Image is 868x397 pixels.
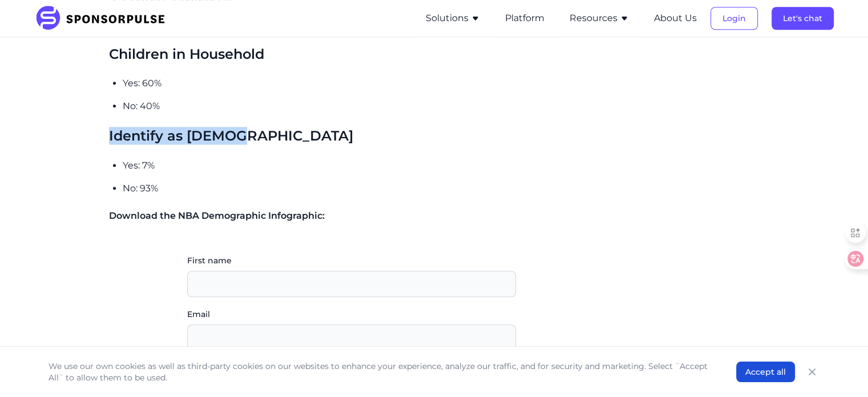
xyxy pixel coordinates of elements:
button: About Us [654,11,697,25]
p: Yes: 60% [123,77,595,90]
button: Accept all [736,362,795,382]
a: Login [710,13,758,23]
label: First name [187,255,516,266]
img: SponsorPulse [35,6,173,31]
button: Close [804,364,820,380]
label: Email [187,308,516,320]
a: Let's chat [772,13,834,23]
button: Solutions [426,11,480,25]
p: Yes: 7% [123,159,595,173]
span: Download the NBA Demographic Infographic: [109,210,325,221]
a: About Us [654,13,697,23]
a: Platform [505,13,544,23]
p: We use our own cookies as well as third-party cookies on our websites to enhance your experience,... [49,360,713,383]
p: No: 93% [123,182,595,195]
button: Resources [570,11,629,25]
p: No: 40% [123,99,595,113]
h3: Children in Household [109,45,595,63]
h3: Identify as [DEMOGRAPHIC_DATA] [109,127,595,145]
button: Let's chat [772,7,834,30]
button: Platform [505,11,544,25]
button: Login [710,7,758,30]
iframe: Chat Widget [811,342,868,397]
